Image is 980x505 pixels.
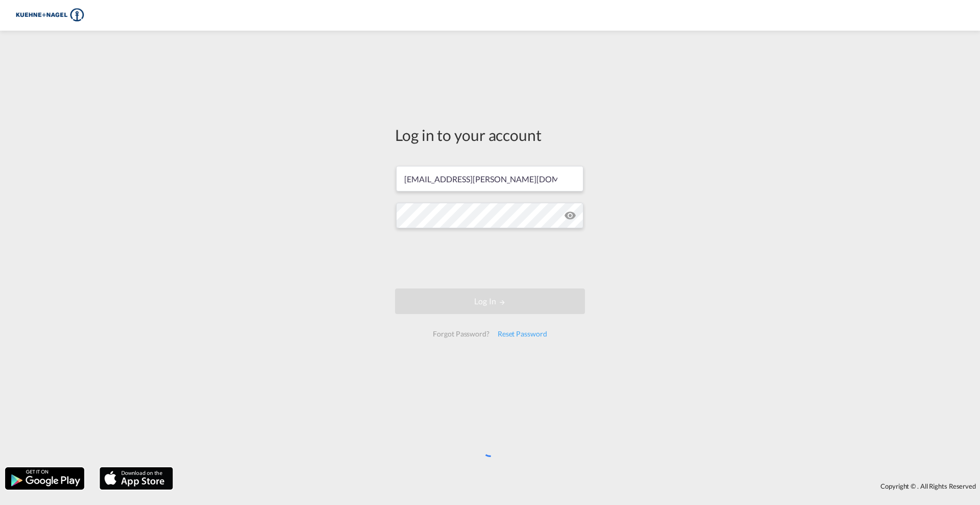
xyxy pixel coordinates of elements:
div: Copyright © . All Rights Reserved [178,477,980,495]
div: Reset Password [494,325,551,343]
div: Log in to your account [395,124,585,146]
div: Forgot Password? [429,325,493,343]
md-icon: icon-eye-off [564,209,576,222]
img: google.png [4,466,85,491]
input: Enter email/phone number [396,166,583,191]
img: 36441310f41511efafde313da40ec4a4.png [15,4,84,27]
button: LOGIN [395,288,585,314]
img: apple.png [99,466,174,491]
iframe: reCAPTCHA [412,238,568,278]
